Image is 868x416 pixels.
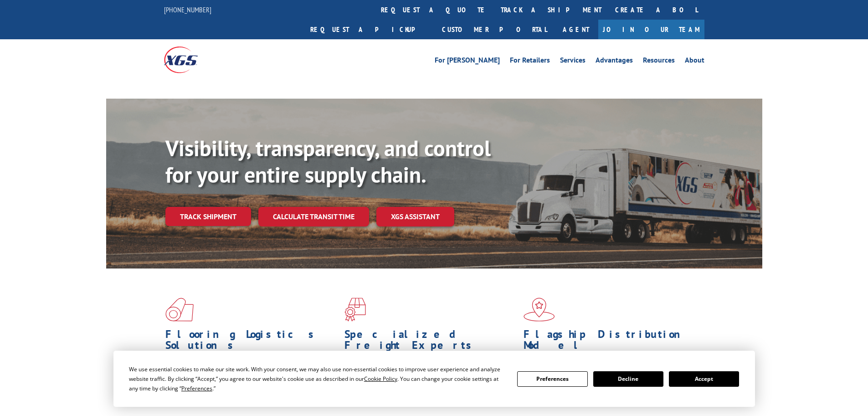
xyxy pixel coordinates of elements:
[344,329,517,355] h1: Specialized Freight Experts
[344,298,366,321] img: xgs-icon-focused-on-flooring-red
[517,371,587,387] button: Preferences
[643,57,675,67] a: Resources
[165,134,491,189] b: Visibility, transparency, and control for your entire supply chain.
[376,207,454,226] a: XGS ASSISTANT
[165,298,194,321] img: xgs-icon-total-supply-chain-intelligence-red
[560,57,586,67] a: Services
[596,57,633,67] a: Advantages
[435,57,500,67] a: For [PERSON_NAME]
[593,371,663,387] button: Decline
[598,20,704,39] a: Join Our Team
[554,20,598,39] a: Agent
[669,371,739,387] button: Accept
[181,384,212,392] span: Preferences
[258,207,369,226] a: Calculate transit time
[524,329,696,355] h1: Flagship Distribution Model
[435,20,554,39] a: Customer Portal
[165,329,338,355] h1: Flooring Logistics Solutions
[524,298,555,321] img: xgs-icon-flagship-distribution-model-red
[129,364,506,393] div: We use essential cookies to make our site work. With your consent, we may also use non-essential ...
[164,5,211,14] a: [PHONE_NUMBER]
[685,57,704,67] a: About
[113,351,755,407] div: Cookie Consent Prompt
[510,57,550,67] a: For Retailers
[364,375,397,383] span: Cookie Policy
[303,20,435,39] a: Request a pickup
[165,207,251,226] a: Track shipment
